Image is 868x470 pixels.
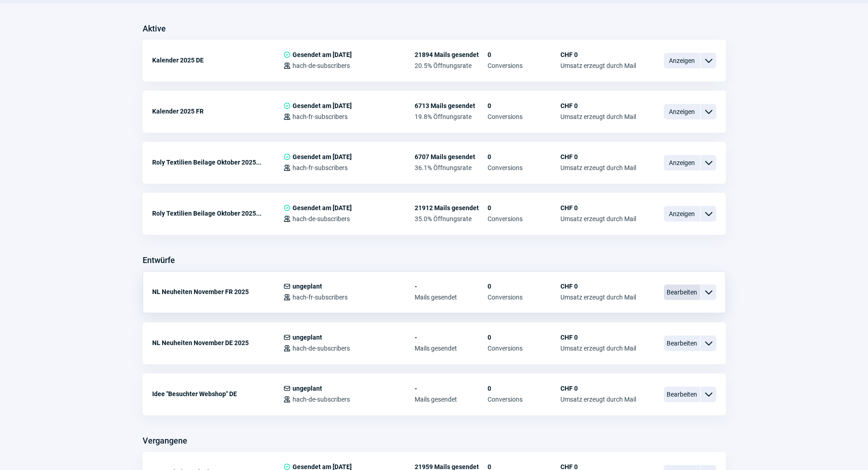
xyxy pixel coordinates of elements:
[152,283,283,301] div: NL Neuheiten November FR 2025
[488,102,560,109] span: 0
[415,62,488,69] span: 20.5% Öffnungsrate
[664,387,700,402] span: Bearbeiten
[560,113,636,120] span: Umsatz erzeugt durch Mail
[152,385,283,403] div: Idee "Besuchter Webshop" DE
[293,385,322,392] span: ungeplant
[293,345,350,352] span: hach-de-subscribers
[664,336,700,351] span: Bearbeiten
[560,215,636,222] span: Umsatz erzeugt durch Mail
[415,345,488,352] span: Mails gesendet
[488,51,560,58] span: 0
[293,153,352,160] span: Gesendet am [DATE]
[415,215,488,222] span: 35.0% Öffnungsrate
[488,334,560,341] span: 0
[488,153,560,160] span: 0
[488,294,560,301] span: Conversions
[293,215,350,222] span: hach-de-subscribers
[488,113,560,120] span: Conversions
[415,51,488,58] span: 21894 Mails gesendet
[415,334,488,341] span: -
[560,51,636,58] span: CHF 0
[664,206,700,222] span: Anzeigen
[415,102,488,109] span: 6713 Mails gesendet
[488,62,560,69] span: Conversions
[488,283,560,290] span: 0
[415,113,488,120] span: 19.8% Öffnungsrate
[664,104,700,119] span: Anzeigen
[293,334,322,341] span: ungeplant
[560,204,636,212] span: CHF 0
[488,396,560,403] span: Conversions
[293,164,348,171] span: hach-fr-subscribers
[293,294,348,301] span: hach-fr-subscribers
[293,396,350,403] span: hach-de-subscribers
[664,284,700,300] span: Bearbeiten
[143,434,187,448] h3: Vergangene
[664,155,700,170] span: Anzeigen
[415,294,488,301] span: Mails gesendet
[415,283,488,290] span: -
[560,153,636,160] span: CHF 0
[152,102,283,120] div: Kalender 2025 FR
[152,51,283,69] div: Kalender 2025 DE
[560,334,636,341] span: CHF 0
[152,334,283,352] div: NL Neuheiten November DE 2025
[488,204,560,212] span: 0
[560,396,636,403] span: Umsatz erzeugt durch Mail
[415,204,488,212] span: 21912 Mails gesendet
[560,385,636,392] span: CHF 0
[488,385,560,392] span: 0
[293,204,352,212] span: Gesendet am [DATE]
[152,204,283,222] div: Roly Textilien Beilage Oktober 2025...
[293,51,352,58] span: Gesendet am [DATE]
[488,164,560,171] span: Conversions
[488,345,560,352] span: Conversions
[415,396,488,403] span: Mails gesendet
[415,153,488,160] span: 6707 Mails gesendet
[293,283,322,290] span: ungeplant
[560,294,636,301] span: Umsatz erzeugt durch Mail
[560,62,636,69] span: Umsatz erzeugt durch Mail
[560,345,636,352] span: Umsatz erzeugt durch Mail
[152,153,283,171] div: Roly Textilien Beilage Oktober 2025...
[664,53,700,68] span: Anzeigen
[415,385,488,392] span: -
[293,102,352,109] span: Gesendet am [DATE]
[560,283,636,290] span: CHF 0
[415,164,488,171] span: 36.1% Öffnungsrate
[488,215,560,222] span: Conversions
[560,164,636,171] span: Umsatz erzeugt durch Mail
[293,62,350,69] span: hach-de-subscribers
[560,102,636,109] span: CHF 0
[293,113,348,120] span: hach-fr-subscribers
[143,21,166,36] h3: Aktive
[143,253,175,268] h3: Entwürfe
